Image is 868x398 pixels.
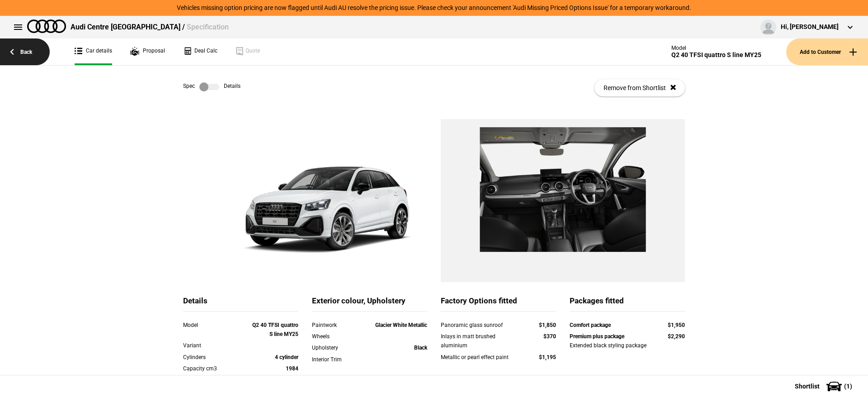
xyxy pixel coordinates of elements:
span: Specification [187,23,229,31]
a: Car details [75,38,112,65]
a: Deal Calc [183,38,217,65]
img: audi.png [27,19,66,33]
div: Hi, [PERSON_NAME] [781,23,839,32]
div: Capacity cm3 [183,364,252,373]
div: Audi Centre [GEOGRAPHIC_DATA] / [71,22,229,32]
span: ( 1 ) [844,383,852,389]
div: Wheels [312,332,358,341]
strong: Q2 40 TFSI quattro S line MY25 [252,322,298,337]
div: Extended black styling package [570,341,685,350]
strong: Premium plus package [570,333,624,340]
div: Variant [183,341,252,350]
button: Shortlist(1) [781,375,868,398]
span: Shortlist [795,383,820,389]
strong: 1984 [286,365,298,372]
button: Add to Customer [786,38,868,65]
div: Paintwork [312,321,358,330]
div: Details [183,296,298,312]
div: Spec Details [183,82,241,91]
strong: $1,850 [539,322,556,328]
button: Remove from Shortlist [594,79,685,96]
strong: $1,950 [668,322,685,328]
div: Model [183,321,252,330]
strong: $2,290 [668,333,685,340]
div: Interior Trim [312,355,358,364]
strong: $370 [543,333,556,340]
div: Factory Options fitted [441,296,556,312]
div: Q2 40 TFSI quattro S line MY25 [671,51,761,59]
div: Model [671,45,761,51]
a: Proposal [130,38,165,65]
strong: Glacier White Metallic [375,322,427,328]
div: Upholstery [312,343,358,352]
div: Inlays in matt brushed aluminium [441,332,522,350]
div: Exterior colour, Upholstery [312,296,427,312]
div: Metallic or pearl effect paint [441,353,522,362]
div: Cylinders [183,353,252,362]
strong: Comfort package [570,322,611,328]
strong: 4 cylinder [275,354,298,360]
strong: $1,195 [539,354,556,360]
div: Packages fitted [570,296,685,312]
div: Panoramic glass sunroof [441,321,522,330]
strong: Black [414,345,427,351]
